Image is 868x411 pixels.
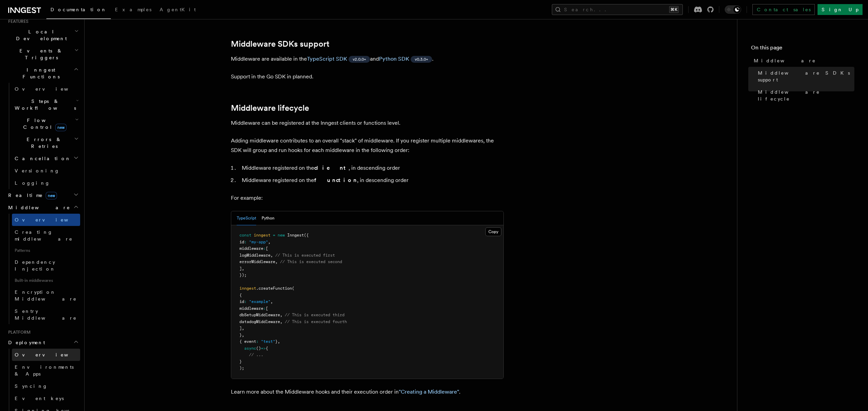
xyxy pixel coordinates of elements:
[244,346,256,351] span: async
[270,253,273,258] span: ,
[249,240,268,244] span: "my-app"
[239,233,251,238] span: const
[485,227,501,236] button: Copy
[280,313,282,317] span: ,
[268,240,270,244] span: ,
[12,83,80,95] a: Overview
[15,383,48,389] span: Syncing
[239,299,244,304] span: id
[239,366,244,370] span: );
[231,39,329,49] a: Middleware SDKs support
[273,233,275,238] span: =
[240,176,504,185] li: Middleware registered on the , in descending order
[12,286,80,305] a: Encryption Middleware
[280,259,342,264] span: // This is executed second
[15,168,60,173] span: Versioning
[5,45,80,64] button: Events & Triggers
[239,306,263,311] span: middleware
[266,246,268,251] span: [
[751,55,854,67] a: Middleware
[239,333,242,337] span: }
[12,95,80,114] button: Steps & Workflows
[242,333,244,337] span: ,
[111,2,156,18] a: Examples
[263,246,266,251] span: :
[249,352,263,357] span: // ...
[261,339,275,344] span: "test"
[5,64,80,83] button: Inngest Functions
[12,256,80,275] a: Dependency Injection
[231,72,504,81] p: Support in the Go SDK in planned.
[239,293,242,298] span: {
[314,165,349,171] strong: client
[50,7,107,12] span: Documentation
[263,306,266,311] span: :
[156,2,200,18] a: AgentKit
[239,253,270,258] span: logMiddleware
[755,86,854,105] a: Middleware lifecycle
[239,326,242,331] span: ]
[12,117,75,131] span: Flow Control
[758,89,854,102] span: Middleware lifecycle
[270,299,273,304] span: ,
[5,47,74,61] span: Events & Triggers
[5,189,80,201] button: Realtimenew
[231,387,504,397] p: Learn more about the Middleware hooks and their execution order in .
[5,19,28,24] span: Features
[353,57,366,62] span: v2.0.0+
[5,336,80,349] button: Deployment
[399,389,459,395] a: "Creating a Middleware"
[752,4,815,15] a: Contact sales
[275,259,278,264] span: ,
[12,392,80,405] a: Event keys
[818,4,863,15] a: Sign Up
[239,259,275,264] span: errorMiddleware
[231,103,309,113] a: Middleware lifecycle
[275,253,335,258] span: // This is executed first
[244,240,247,244] span: :
[307,56,347,62] a: TypeScript SDK
[46,2,111,19] a: Documentation
[239,246,263,251] span: middleware
[55,124,67,131] span: new
[15,352,85,357] span: Overview
[12,98,76,111] span: Steps & Workflows
[239,313,280,317] span: dbSetupMiddleware
[237,211,256,225] button: TypeScript
[239,273,247,277] span: });
[239,319,280,324] span: datadogMiddleware
[12,214,80,226] a: Overview
[239,339,256,344] span: { event
[12,380,80,392] a: Syncing
[249,299,270,304] span: "example"
[12,133,80,152] button: Errors & Retries
[262,211,275,225] button: Python
[5,214,80,324] div: Middleware
[285,313,344,317] span: // This is executed third
[240,163,504,173] li: Middleware registered on the , in descending order
[256,346,261,351] span: ()
[5,26,80,45] button: Local Development
[266,306,268,311] span: [
[266,346,268,351] span: {
[755,67,854,86] a: Middleware SDKs support
[552,4,683,15] button: Search...⌘K
[15,396,64,401] span: Event keys
[415,57,428,62] span: v0.3.0+
[12,177,80,189] a: Logging
[15,86,85,92] span: Overview
[12,136,74,150] span: Errors & Retries
[12,226,80,245] a: Creating middleware
[12,155,71,162] span: Cancellation
[5,192,57,199] span: Realtime
[15,180,50,186] span: Logging
[115,7,151,12] span: Examples
[758,70,854,83] span: Middleware SDKs support
[12,245,80,256] span: Patterns
[15,259,56,272] span: Dependency Injection
[46,192,57,199] span: new
[725,5,741,14] button: Toggle dark mode
[244,299,247,304] span: :
[314,177,357,183] strong: function
[12,275,80,286] span: Built-in middlewares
